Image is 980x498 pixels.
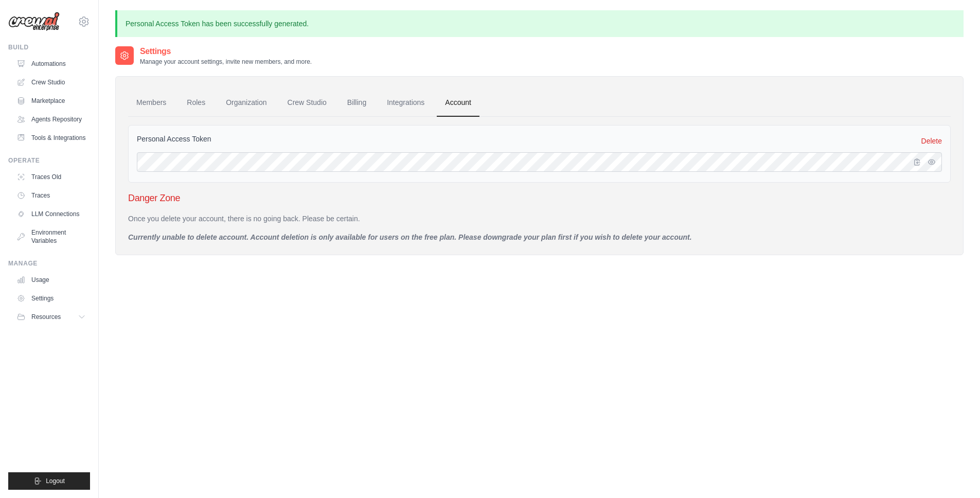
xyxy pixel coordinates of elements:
p: Currently unable to delete account. Account deletion is only available for users on the free plan... [128,232,951,242]
div: Manage [8,259,90,268]
p: Personal Access Token has been successfully generated. [115,10,964,37]
p: Once you delete your account, there is no going back. Please be certain. [128,214,951,224]
a: Account [437,89,479,117]
h3: Danger Zone [128,191,951,205]
h2: Settings [140,45,312,58]
a: Integrations [379,89,433,117]
a: Tools & Integrations [12,130,90,146]
a: Delete [921,136,942,146]
span: Resources [31,313,61,321]
button: Resources [12,309,90,325]
p: Manage your account settings, invite new members, and more. [140,58,312,66]
a: Settings [12,290,90,307]
a: Organization [218,89,275,117]
a: Usage [12,272,90,288]
a: Traces Old [12,169,90,185]
label: Personal Access Token [137,134,211,144]
div: Build [8,43,90,51]
a: Billing [339,89,375,117]
button: Logout [8,472,90,490]
a: Automations [12,56,90,72]
a: Marketplace [12,93,90,109]
a: Roles [179,89,213,117]
span: Logout [46,477,65,485]
a: Traces [12,187,90,204]
a: Members [128,89,174,117]
div: Operate [8,156,90,165]
img: Logo [8,12,60,31]
a: Agents Repository [12,111,90,128]
a: LLM Connections [12,206,90,222]
a: Environment Variables [12,224,90,249]
a: Crew Studio [279,89,335,117]
a: Crew Studio [12,74,90,91]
